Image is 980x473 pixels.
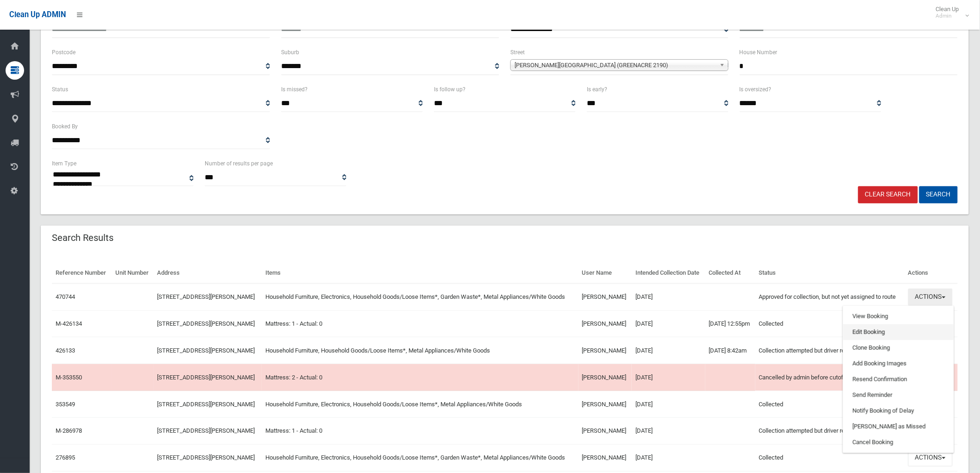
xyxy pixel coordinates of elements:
td: Mattress: 2 - Actual: 0 [262,364,578,391]
a: View Booking [843,309,954,324]
td: Cancelled by admin before cutoff [755,364,905,391]
a: [STREET_ADDRESS][PERSON_NAME] [157,374,255,381]
a: 470744 [56,293,75,300]
td: [DATE] 12:55pm [705,310,755,337]
a: [STREET_ADDRESS][PERSON_NAME] [157,347,255,354]
a: Resend Confirmation [843,372,954,387]
a: [STREET_ADDRESS][PERSON_NAME] [157,293,255,300]
button: Actions [908,449,953,467]
td: [PERSON_NAME] [578,364,632,391]
td: [DATE] [632,364,705,391]
td: [PERSON_NAME] [578,444,632,471]
td: [DATE] [632,444,705,471]
td: Household Furniture, Electronics, Household Goods/Loose Items*, Metal Appliances/White Goods [262,391,578,418]
a: Notify Booking of Delay [843,403,954,419]
label: Number of results per page [205,158,273,169]
a: 353549 [56,401,75,408]
a: [STREET_ADDRESS][PERSON_NAME] [157,320,255,327]
td: [PERSON_NAME] [578,417,632,444]
td: Collected [755,444,905,471]
td: Mattress: 1 - Actual: 0 [262,310,578,337]
label: Item Type [52,158,76,169]
a: Cancel Booking [843,435,954,450]
a: [STREET_ADDRESS][PERSON_NAME] [157,401,255,408]
th: Intended Collection Date [632,263,705,284]
a: Clear Search [858,186,918,203]
a: [PERSON_NAME] as Missed [843,419,954,435]
a: 276895 [56,454,75,461]
label: Is early? [587,84,607,95]
a: 426133 [56,347,75,354]
label: Street [510,47,525,57]
td: Household Furniture, Electronics, Household Goods/Loose Items*, Garden Waste*, Metal Appliances/W... [262,284,578,310]
td: Approved for collection, but not yet assigned to route [755,284,905,310]
a: M-353550 [56,374,82,381]
label: Postcode [52,47,75,57]
a: Edit Booking [843,324,954,340]
th: Items [262,263,578,284]
td: Household Furniture, Electronics, Household Goods/Loose Items*, Garden Waste*, Metal Appliances/W... [262,444,578,471]
header: Search Results [41,229,125,247]
td: [DATE] [632,337,705,364]
th: Status [755,263,905,284]
td: Collection attempted but driver reported issues [755,417,905,444]
td: Collected [755,391,905,418]
label: Is missed? [281,84,308,95]
label: Is oversized? [740,84,772,95]
a: Send Reminder [843,387,954,403]
span: Clean Up [931,6,968,19]
button: Actions [908,289,953,306]
label: Booked By [52,121,78,132]
td: [DATE] [632,417,705,444]
th: Reference Number [52,263,112,284]
span: Clean Up ADMIN [9,10,66,19]
td: Collection attempted but driver reported issues [755,337,905,364]
small: Admin [936,13,959,19]
a: M-426134 [56,320,82,327]
td: Collected [755,310,905,337]
td: [PERSON_NAME] [578,284,632,310]
th: Address [154,263,262,284]
a: [STREET_ADDRESS][PERSON_NAME] [157,427,255,434]
label: Suburb [281,47,299,57]
button: Search [919,186,958,203]
label: Is follow up? [434,84,465,95]
td: Mattress: 1 - Actual: 0 [262,417,578,444]
td: [DATE] [632,310,705,337]
td: [DATE] 8:42am [705,337,755,364]
td: [PERSON_NAME] [578,337,632,364]
th: Collected At [705,263,755,284]
td: [PERSON_NAME] [578,391,632,418]
span: [PERSON_NAME][GEOGRAPHIC_DATA] (GREENACRE 2190) [515,60,716,71]
td: [DATE] [632,391,705,418]
a: Clone Booking [843,340,954,356]
a: Add Booking Images [843,356,954,372]
td: [PERSON_NAME] [578,310,632,337]
label: House Number [740,47,778,57]
th: Unit Number [112,263,154,284]
th: Actions [905,263,958,284]
th: User Name [578,263,632,284]
td: Household Furniture, Household Goods/Loose Items*, Metal Appliances/White Goods [262,337,578,364]
a: M-286978 [56,427,82,434]
td: [DATE] [632,284,705,310]
label: Status [52,84,68,95]
a: [STREET_ADDRESS][PERSON_NAME] [157,454,255,461]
